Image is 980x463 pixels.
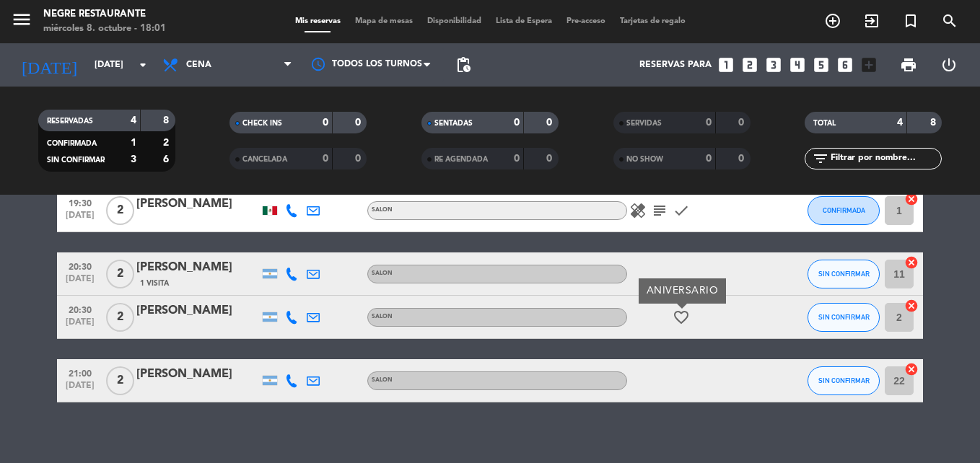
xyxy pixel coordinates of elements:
[897,118,903,128] strong: 4
[740,56,759,74] i: looks_two
[706,118,712,128] strong: 0
[106,303,134,332] span: 2
[434,120,473,127] span: SENTADAS
[455,56,472,74] span: pending_actions
[818,270,870,278] span: SIN CONFIRMAR
[106,260,134,288] span: 2
[62,301,98,317] span: 20:30
[514,118,520,128] strong: 0
[131,138,136,148] strong: 1
[372,207,393,213] span: SALON
[818,313,870,321] span: SIN CONFIRMAR
[47,118,93,125] span: RESERVADAS
[62,317,98,334] span: [DATE]
[106,196,134,225] span: 2
[136,365,259,384] div: [PERSON_NAME]
[904,192,919,206] i: cancel
[738,118,747,128] strong: 0
[818,376,870,384] span: SIN CONFIRMAR
[808,366,880,395] button: SIN CONFIRMAR
[930,118,939,128] strong: 8
[546,154,555,164] strong: 0
[134,56,152,74] i: arrow_drop_down
[372,270,393,276] span: SALON
[372,314,393,319] span: SALON
[706,154,712,164] strong: 0
[626,156,663,163] span: NO SHOW
[823,206,865,214] span: CONFIRMADA
[140,278,169,289] span: 1 Visita
[131,154,136,164] strong: 3
[859,56,878,74] i: add_box
[434,156,488,163] span: RE AGENDADA
[489,17,559,25] span: Lista de Espera
[131,115,136,125] strong: 4
[812,56,831,74] i: looks_5
[559,17,613,25] span: Pre-acceso
[11,9,32,35] button: menu
[808,303,880,332] button: SIN CONFIRMAR
[863,12,880,30] i: exit_to_app
[323,118,328,128] strong: 0
[348,17,420,25] span: Mapa de mesas
[546,118,555,128] strong: 0
[62,364,98,381] span: 21:00
[420,17,489,25] span: Disponibilidad
[62,381,98,397] span: [DATE]
[788,56,807,74] i: looks_4
[824,12,841,30] i: add_circle_outline
[355,118,364,128] strong: 0
[940,56,958,74] i: power_settings_new
[288,17,348,25] span: Mis reservas
[812,150,829,167] i: filter_list
[941,12,958,30] i: search
[900,56,917,74] span: print
[904,362,919,376] i: cancel
[764,56,783,74] i: looks_3
[629,202,647,219] i: healing
[47,156,105,164] span: SIN CONFIRMAR
[372,377,393,383] span: SALON
[738,154,747,164] strong: 0
[813,120,836,127] span: TOTAL
[673,309,690,326] i: favorite_border
[163,154,172,164] strong: 6
[62,257,98,274] span: 20:30
[626,120,662,127] span: SERVIDAS
[47,140,97,147] span: CONFIRMADA
[136,301,259,320] div: [PERSON_NAME]
[355,154,364,164] strong: 0
[717,56,735,74] i: looks_one
[106,366,134,395] span: 2
[829,151,941,167] input: Filtrar por nombre...
[673,202,690,219] i: check
[11,9,32,30] i: menu
[43,7,166,22] div: Negre Restaurante
[62,194,98,211] span: 19:30
[904,299,919,313] i: cancel
[929,43,969,87] div: LOG OUT
[808,260,880,288] button: SIN CONFIRMAR
[639,278,726,304] div: ANIVERSARIO
[163,115,172,125] strong: 8
[62,211,98,227] span: [DATE]
[136,195,259,213] div: [PERSON_NAME]
[323,154,328,164] strong: 0
[514,154,520,164] strong: 0
[902,12,919,30] i: turned_in_not
[904,255,919,270] i: cancel
[11,49,87,81] i: [DATE]
[613,17,693,25] span: Tarjetas de regalo
[136,258,259,277] div: [PERSON_NAME]
[808,196,880,225] button: CONFIRMADA
[836,56,854,74] i: looks_6
[163,138,172,148] strong: 2
[242,120,282,127] span: CHECK INS
[639,60,712,70] span: Reservas para
[62,274,98,291] span: [DATE]
[242,156,287,163] span: CANCELADA
[43,22,166,36] div: miércoles 8. octubre - 18:01
[186,60,211,70] span: Cena
[651,202,668,219] i: subject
